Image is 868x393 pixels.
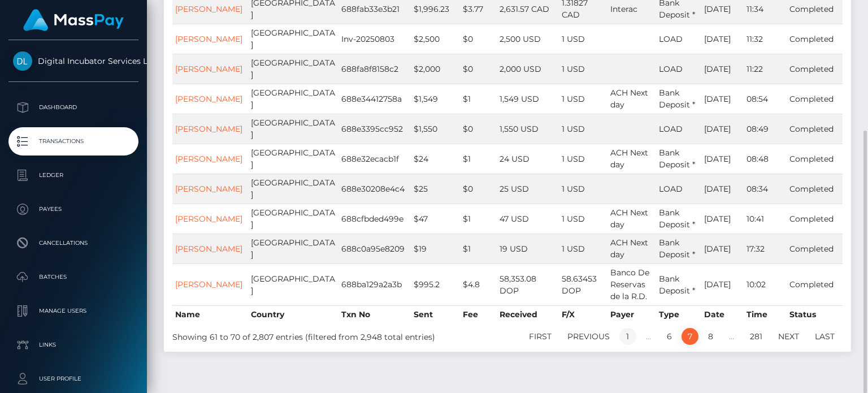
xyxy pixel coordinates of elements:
[8,229,138,257] a: Cancellations
[8,195,138,223] a: Payees
[701,234,744,264] td: [DATE]
[172,327,442,343] div: Showing 61 to 70 of 2,807 entries (filtered from 2,948 total entries)
[13,133,134,150] p: Transactions
[175,154,242,164] a: [PERSON_NAME]
[656,84,701,114] td: Bank Deposit *
[497,204,559,234] td: 47 USD
[744,234,787,264] td: 17:32
[411,24,460,54] td: $2,500
[702,328,719,345] a: 8
[744,114,787,144] td: 08:49
[338,144,411,174] td: 688e32ecacb1f
[607,305,656,323] th: Payer
[411,84,460,114] td: $1,549
[559,264,607,305] td: 58.63453 DOP
[338,204,411,234] td: 688cfbded499e
[175,94,242,104] a: [PERSON_NAME]
[497,24,559,54] td: 2,500 USD
[338,234,411,264] td: 688c0a95e8209
[610,88,648,110] span: ACH Next day
[787,204,843,234] td: Completed
[610,4,637,14] span: Interac
[460,264,497,305] td: $4.8
[460,174,497,204] td: $0
[13,269,134,286] p: Batches
[13,303,134,319] p: Manage Users
[338,84,411,114] td: 688e34412758a
[411,305,460,323] th: Sent
[701,84,744,114] td: [DATE]
[248,144,338,174] td: [GEOGRAPHIC_DATA]
[744,24,787,54] td: 11:32
[175,279,242,290] a: [PERSON_NAME]
[787,84,843,114] td: Completed
[13,201,134,218] p: Payees
[411,234,460,264] td: $19
[13,370,134,387] p: User Profile
[744,204,787,234] td: 10:41
[656,234,701,264] td: Bank Deposit *
[701,114,744,144] td: [DATE]
[744,305,787,323] th: Time
[8,331,138,359] a: Links
[338,114,411,144] td: 688e3395cc952
[744,84,787,114] td: 08:54
[248,204,338,234] td: [GEOGRAPHIC_DATA]
[497,305,559,323] th: Received
[248,24,338,54] td: [GEOGRAPHIC_DATA]
[23,9,124,31] img: MassPay Logo
[497,264,559,305] td: 58,353.08 DOP
[8,297,138,325] a: Manage Users
[787,174,843,204] td: Completed
[175,244,242,254] a: [PERSON_NAME]
[561,328,616,345] a: Previous
[497,234,559,264] td: 19 USD
[411,204,460,234] td: $47
[497,54,559,84] td: 2,000 USD
[787,54,843,84] td: Completed
[787,144,843,174] td: Completed
[13,235,134,252] p: Cancellations
[656,24,701,54] td: LOAD
[610,208,648,230] span: ACH Next day
[338,305,411,323] th: Txn No
[175,214,242,224] a: [PERSON_NAME]
[656,305,701,323] th: Type
[701,24,744,54] td: [DATE]
[248,234,338,264] td: [GEOGRAPHIC_DATA]
[248,114,338,144] td: [GEOGRAPHIC_DATA]
[661,328,678,345] a: 6
[460,24,497,54] td: $0
[338,264,411,305] td: 688ba129a2a3b
[248,305,338,323] th: Country
[175,34,242,44] a: [PERSON_NAME]
[13,51,32,71] img: Digital Incubator Services Limited
[460,54,497,84] td: $0
[787,24,843,54] td: Completed
[8,93,138,122] a: Dashboard
[656,174,701,204] td: LOAD
[656,204,701,234] td: Bank Deposit *
[338,24,411,54] td: Inv-20250803
[411,54,460,84] td: $2,000
[411,144,460,174] td: $24
[248,174,338,204] td: [GEOGRAPHIC_DATA]
[248,84,338,114] td: [GEOGRAPHIC_DATA]
[460,234,497,264] td: $1
[8,127,138,156] a: Transactions
[175,4,242,14] a: [PERSON_NAME]
[559,114,607,144] td: 1 USD
[248,264,338,305] td: [GEOGRAPHIC_DATA]
[248,54,338,84] td: [GEOGRAPHIC_DATA]
[175,124,242,134] a: [PERSON_NAME]
[701,305,744,323] th: Date
[744,264,787,305] td: 10:02
[656,54,701,84] td: LOAD
[460,204,497,234] td: $1
[13,167,134,184] p: Ledger
[497,174,559,204] td: 25 USD
[497,144,559,174] td: 24 USD
[744,54,787,84] td: 11:22
[610,267,649,301] span: Banco De Reservas de la R.D.
[338,54,411,84] td: 688fa8f8158c2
